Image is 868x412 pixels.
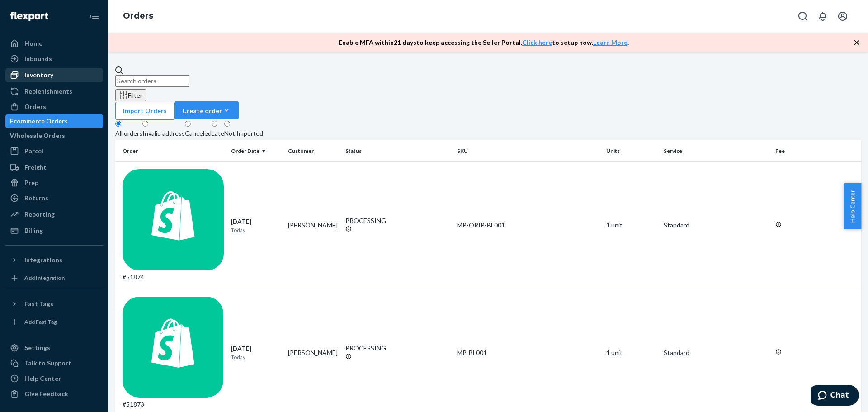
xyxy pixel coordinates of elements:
a: Home [5,36,103,51]
div: Settings [24,343,50,352]
div: Billing [24,226,43,235]
div: Help Center [24,374,61,383]
a: Orders [5,99,103,114]
div: Late [212,129,224,138]
th: Order Date [227,140,285,162]
div: Add Integration [24,274,65,282]
div: Invalid address [142,129,185,138]
a: Billing [5,223,103,238]
div: MP-ORIP-BL001 [457,221,599,230]
td: [PERSON_NAME] [284,162,342,289]
div: Customer [288,147,338,155]
button: Help Center [844,183,861,229]
div: [DATE] [231,344,281,361]
button: Integrations [5,253,103,267]
button: Create order [175,101,239,119]
button: Close Navigation [85,7,103,25]
button: Open Search Box [794,7,812,25]
a: Add Integration [5,271,103,285]
th: Service [660,140,772,162]
div: PROCESSING [345,216,450,225]
button: Give Feedback [5,387,103,401]
div: Filter [119,90,142,100]
button: Fast Tags [5,297,103,311]
div: Inventory [24,71,53,80]
iframe: Opens a widget where you can chat to one of our agents [811,385,859,407]
div: Canceled [185,129,212,138]
div: Home [24,39,42,48]
button: Open account menu [834,7,852,25]
a: Settings [5,341,103,355]
img: Flexport logo [10,12,48,21]
p: Today [231,226,281,234]
button: Filter [115,89,146,101]
div: Fast Tags [24,299,53,308]
a: Parcel [5,144,103,158]
a: Ecommerce Orders [5,114,103,128]
input: Not Imported [224,121,230,127]
div: Wholesale Orders [10,131,65,140]
a: Learn More [593,38,627,46]
div: #51874 [123,169,224,282]
a: Replenishments [5,84,103,99]
div: Add Fast Tag [24,318,57,326]
th: Status [342,140,454,162]
div: Ecommerce Orders [10,117,68,126]
div: All orders [115,129,142,138]
a: Prep [5,175,103,190]
div: Inbounds [24,54,52,63]
div: [DATE] [231,217,281,234]
div: Give Feedback [24,389,68,398]
input: Invalid address [142,121,148,127]
div: Create order [182,106,231,115]
button: Import Orders [115,102,175,120]
input: Canceled [185,121,191,127]
p: Today [231,353,281,361]
th: SKU [453,140,603,162]
div: Prep [24,178,38,187]
input: All orders [115,121,121,127]
a: Reporting [5,207,103,222]
button: Talk to Support [5,356,103,370]
div: Parcel [24,147,43,156]
div: MP-BL001 [457,348,599,357]
th: Order [115,140,227,162]
div: Freight [24,163,47,172]
a: Inbounds [5,52,103,66]
div: Not Imported [224,129,263,138]
p: Standard [664,348,769,357]
input: Late [212,121,217,127]
p: Standard [664,221,769,230]
a: Orders [123,11,153,21]
p: Enable MFA within 21 days to keep accessing the Seller Portal. to setup now. . [339,38,629,47]
div: Integrations [24,256,62,265]
div: Returns [24,194,48,203]
div: Orders [24,102,46,111]
td: 1 unit [603,162,660,289]
div: #51873 [123,297,224,409]
ol: breadcrumbs [116,3,160,29]
div: Reporting [24,210,55,219]
a: Inventory [5,68,103,82]
a: Help Center [5,371,103,386]
button: Open notifications [814,7,832,25]
th: Units [603,140,660,162]
div: Replenishments [24,87,72,96]
div: PROCESSING [345,344,450,353]
a: Add Fast Tag [5,315,103,329]
a: Returns [5,191,103,205]
a: Click here [522,38,552,46]
a: Freight [5,160,103,175]
div: Talk to Support [24,359,71,368]
input: Search orders [115,75,189,87]
th: Fee [772,140,861,162]
a: Wholesale Orders [5,128,103,143]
